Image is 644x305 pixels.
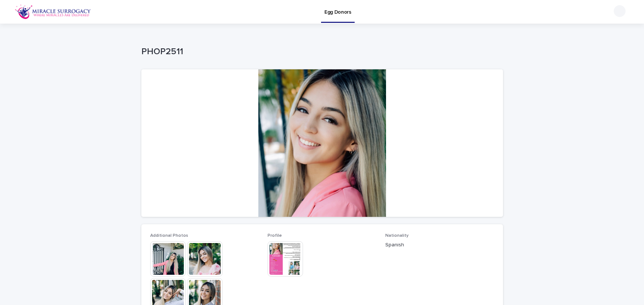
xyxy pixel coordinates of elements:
p: Spanish [385,241,494,249]
span: Additional Photos [150,233,188,238]
span: Profile [268,233,282,238]
img: OiFFDOGZQuirLhrlO1ag [15,4,91,19]
p: PHOP2511 [141,46,500,57]
span: Nationality [385,233,409,238]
